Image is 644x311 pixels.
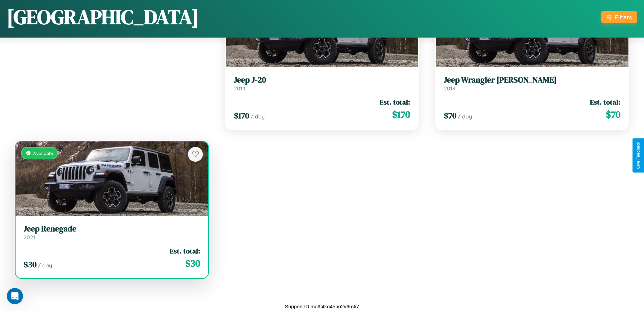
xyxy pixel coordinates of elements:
[444,85,455,92] span: 2018
[444,75,620,92] a: Jeep Wrangler [PERSON_NAME]2018
[33,150,53,156] span: Available
[7,288,23,304] iframe: Intercom live chat
[24,234,35,241] span: 2021
[636,142,641,169] div: Give Feedback
[234,75,410,85] h3: Jeep J-20
[38,262,52,269] span: / day
[444,75,620,85] h3: Jeep Wrangler [PERSON_NAME]
[24,224,200,234] h3: Jeep Renegade
[601,11,637,23] button: Filters
[234,75,410,92] a: Jeep J-202014
[392,108,410,121] span: $ 170
[606,108,620,121] span: $ 70
[234,110,249,121] span: $ 170
[24,259,37,270] span: $ 30
[615,14,632,21] div: Filters
[458,113,472,120] span: / day
[251,113,265,120] span: / day
[590,97,620,107] span: Est. total:
[24,224,200,241] a: Jeep Renegade2021
[444,110,456,121] span: $ 70
[170,246,200,256] span: Est. total:
[380,97,410,107] span: Est. total:
[234,85,245,92] span: 2014
[185,257,200,270] span: $ 30
[7,3,199,31] h1: [GEOGRAPHIC_DATA]
[285,302,359,311] p: Support ID: mg9l4ko45bo2v6rgti7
